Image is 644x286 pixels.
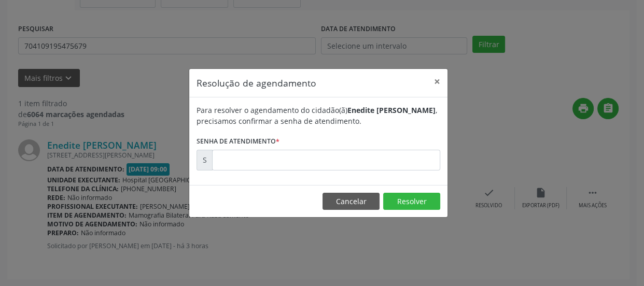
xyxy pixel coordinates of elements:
button: Resolver [383,193,440,210]
div: S [197,150,213,170]
b: Enedite [PERSON_NAME] [347,105,436,115]
h5: Resolução de agendamento [197,76,316,90]
button: Cancelar [323,193,380,210]
button: Close [427,69,447,94]
label: Senha de atendimento [197,134,279,150]
div: Para resolver o agendamento do cidadão(ã) , precisamos confirmar a senha de atendimento. [197,105,440,126]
